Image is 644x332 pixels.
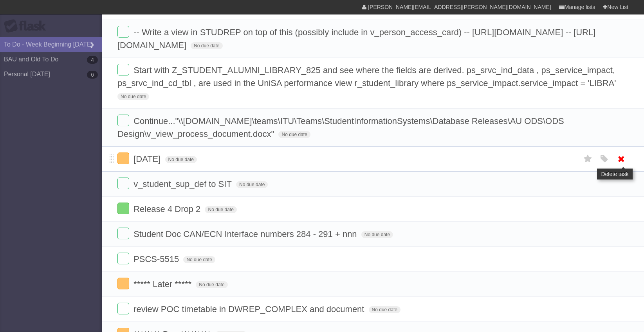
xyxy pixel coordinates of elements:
[117,303,129,314] label: Done
[165,156,197,163] span: No due date
[117,203,129,214] label: Done
[133,229,359,239] span: Student Doc CAN/ECN Interface numbers 284 - 291 + nnn
[117,116,564,139] span: Continue..."\\[DOMAIN_NAME]\teams\ITU\Teams\StudentInformationSystems\Database Releases\AU ODS\OD...
[117,93,149,100] span: No due date
[117,178,129,189] label: Done
[133,204,202,214] span: Release 4 Drop 2
[133,304,366,314] span: review POC timetable in DWREP_COMPLEX and document
[87,71,98,79] b: 6
[278,131,310,138] span: No due date
[117,27,595,50] span: -- Write a view in STUDREP on top of this (possibly include in v_person_access_card) -- [URL][DOM...
[133,179,234,189] span: v_student_sup_def to SIT
[196,281,227,288] span: No due date
[117,153,129,164] label: Done
[117,278,129,289] label: Done
[4,19,51,33] div: Flask
[117,228,129,239] label: Done
[117,115,129,126] label: Done
[117,26,129,38] label: Done
[117,253,129,264] label: Done
[133,154,162,164] span: [DATE]
[236,181,268,188] span: No due date
[183,256,215,263] span: No due date
[117,65,618,88] span: Start with Z_STUDENT_ALUMNI_LIBRARY_825 and see where the fields are derived. ps_srvc_ind_data , ...
[369,306,400,313] span: No due date
[205,206,236,213] span: No due date
[87,56,98,64] b: 4
[133,254,181,264] span: PSCS-5515
[191,42,222,49] span: No due date
[581,153,595,165] label: Star task
[361,231,393,238] span: No due date
[117,64,129,75] label: Done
